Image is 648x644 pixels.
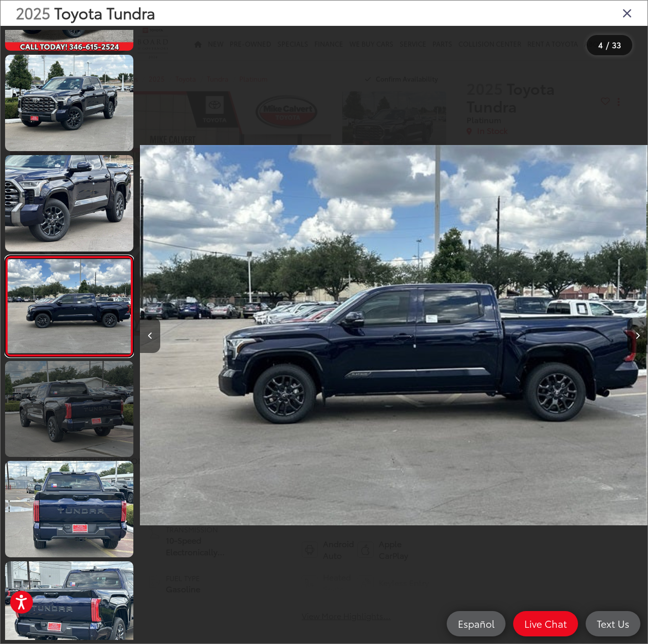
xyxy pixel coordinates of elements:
span: Español [453,617,499,630]
img: 2025 Toyota Tundra Platinum [4,460,134,559]
img: 2025 Toyota Tundra Platinum [4,154,134,253]
div: 2025 Toyota Tundra Platinum 3 [139,46,647,625]
button: Next image [627,317,647,353]
span: Text Us [592,617,634,630]
span: 4 [598,39,603,50]
button: Previous image [140,317,160,353]
img: 2025 Toyota Tundra Platinum [7,259,132,353]
span: 2025 [16,2,50,23]
a: Live Chat [513,611,578,636]
span: Toyota Tundra [54,2,155,23]
a: Español [447,611,506,636]
span: / [605,42,610,49]
span: 33 [612,39,621,50]
img: 2025 Toyota Tundra Platinum [139,46,647,625]
span: Live Chat [519,617,572,630]
i: Close gallery [622,6,632,19]
a: Text Us [586,611,640,636]
img: 2025 Toyota Tundra Platinum [4,54,134,152]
